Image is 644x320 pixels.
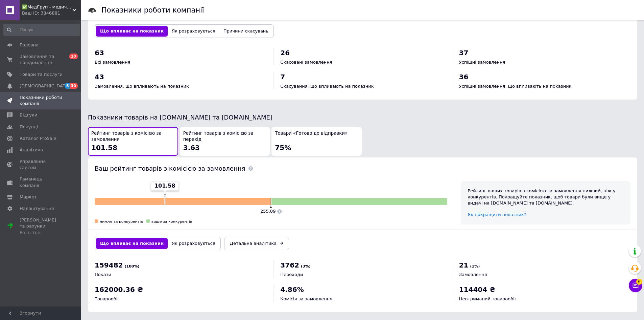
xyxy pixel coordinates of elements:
span: 101.58 [154,182,175,190]
span: 159482 [95,261,123,269]
span: Замовлення, що впливають на показник [95,84,189,89]
span: 255.09 [260,209,276,214]
div: Prom топ [20,230,63,236]
a: Детальна аналітика [224,237,289,250]
span: Ваш рейтинг товарів з комісією за замовлення [95,165,245,172]
span: Відгуки [20,112,37,118]
span: Показники роботи компанії [20,94,63,107]
h1: Показники роботи компанії [101,6,204,14]
span: Замовлення та повідомлення [20,54,63,66]
span: Рейтинг товарів з комісією за перехід [183,130,267,143]
span: 3762 [280,261,299,269]
span: Товари «Готово до відправки» [275,130,348,137]
span: 26 [280,49,290,57]
span: [DEMOGRAPHIC_DATA] [20,83,70,89]
button: Як розраховується [168,26,219,37]
span: 5 [65,83,70,89]
span: 30 [70,83,78,89]
span: Замовлення [459,272,487,277]
button: Рейтинг товарів з комісією за замовлення101.58 [88,127,178,156]
span: Скасування, що впливають на показник [280,84,374,89]
span: 36 [459,73,469,81]
span: 10 [69,54,78,59]
span: Успішні замовлення [459,60,505,65]
span: 114404 ₴ [459,285,496,294]
button: Як розраховується [168,238,219,249]
span: Показники товарів на [DOMAIN_NAME] та [DOMAIN_NAME] [88,114,272,121]
button: Що впливає на показник [96,238,168,249]
span: Рейтинг товарів з комісією за замовлення [91,130,175,143]
span: 7 [280,73,285,81]
span: Товари та послуги [20,71,63,78]
input: Пошук [3,24,80,36]
span: Товарообіг [95,296,120,301]
div: Рейтинг ваших товарів з комісією за замовлення нижчий, ніж у конкурентів. Покращуйте показник, що... [468,188,624,207]
span: (100%) [125,264,140,269]
span: Гаманець компанії [20,176,63,188]
span: Скасовані замовлення [280,60,332,65]
span: Маркет [20,194,37,200]
span: (3%) [301,264,311,269]
span: [PERSON_NAME] та рахунки [20,217,63,236]
button: Причини скасувань [219,26,272,37]
span: Всі замовлення [95,60,130,65]
a: Як покращити показник? [468,212,526,217]
span: 43 [95,73,104,81]
span: Покази [95,272,111,277]
span: ✅МедГруп - медичне обладняння за доступною ціною [22,4,73,10]
span: Переходи [280,272,303,277]
span: 21 [459,261,469,269]
span: (1%) [470,264,480,269]
span: нижче за конкурентів [100,219,143,224]
button: Що впливає на показник [96,26,168,37]
span: вище за конкурентів [151,219,192,224]
span: Управління сайтом [20,158,63,171]
span: 101.58 [91,144,117,152]
span: Головна [20,42,39,48]
span: 4.86% [280,285,304,294]
span: 37 [459,49,469,57]
span: Налаштування [20,206,54,212]
span: Аналітика [20,147,43,153]
span: 75% [275,144,291,152]
span: Неотриманий товарообіг [459,296,517,301]
div: Ваш ID: 3846881 [22,10,81,16]
button: Чат з покупцем6 [629,279,642,292]
span: 3.63 [183,144,200,152]
span: Комісія за замовлення [280,296,332,301]
span: Покупці [20,124,38,130]
span: 63 [95,49,104,57]
span: 6 [636,279,642,285]
span: Успішні замовлення, що впливають на показник [459,84,572,89]
span: Каталог ProSale [20,135,56,142]
button: Рейтинг товарів з комісією за перехід3.63 [180,127,270,156]
span: 162000.36 ₴ [95,285,143,294]
button: Товари «Готово до відправки»75% [271,127,362,156]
